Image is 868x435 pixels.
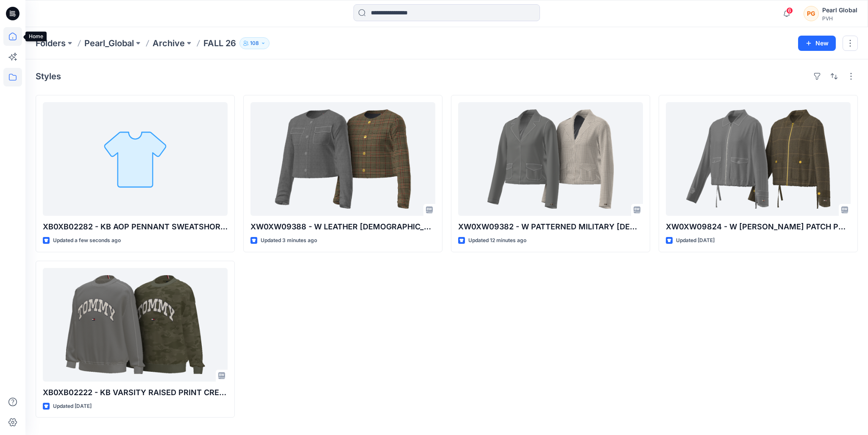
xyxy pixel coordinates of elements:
[468,236,526,245] p: Updated 12 minutes ago
[250,39,259,48] p: 108
[43,102,228,216] a: XB0XB02282 - KB AOP PENNANT SWEATSHORT - PROTO - V01
[203,37,236,49] p: FALL 26
[53,236,121,245] p: Updated a few seconds ago
[822,5,857,15] div: Pearl Global
[250,221,435,233] p: XW0XW09388 - W LEATHER [DEMOGRAPHIC_DATA] JACKET - PROTO - V01
[153,37,185,49] a: Archive
[84,37,134,49] a: Pearl_Global
[43,221,228,233] p: XB0XB02282 - KB AOP PENNANT SWEATSHORT - PROTO - V01
[53,402,92,411] p: Updated [DATE]
[43,387,228,399] p: XB0XB02222 - KB VARSITY RAISED PRINT CREW-V01
[666,102,851,216] a: XW0XW09824 - W LYLA PATCH POCKET JACKET-CHECK-PROTO V01
[458,102,643,216] a: XW0XW09382 - W PATTERNED MILITARY LADY JACKET_PROTO V01
[786,7,793,14] span: 6
[36,37,66,49] a: Folders
[822,15,857,22] div: PVH
[676,236,715,245] p: Updated [DATE]
[666,221,851,233] p: XW0XW09824 - W [PERSON_NAME] PATCH POCKET JACKET-CHECK-PROTO V01
[804,6,819,21] div: PG
[261,236,317,245] p: Updated 3 minutes ago
[239,37,270,49] button: 108
[36,71,61,81] h4: Styles
[798,36,836,51] button: New
[458,221,643,233] p: XW0XW09382 - W PATTERNED MILITARY [DEMOGRAPHIC_DATA] JACKET_PROTO V01
[43,268,228,382] a: XB0XB02222 - KB VARSITY RAISED PRINT CREW-V01
[250,102,435,216] a: XW0XW09388 - W LEATHER LADY JACKET - PROTO - V01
